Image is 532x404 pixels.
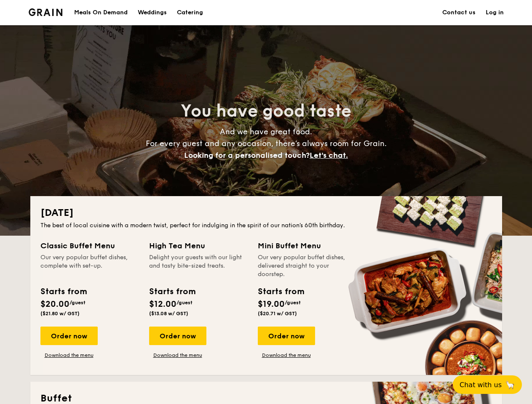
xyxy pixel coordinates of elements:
[258,285,304,298] div: Starts from
[258,299,285,309] span: $19.00
[285,300,301,306] span: /guest
[40,221,492,230] div: The best of local cuisine with a modern twist, perfect for indulging in the spirit of our nation’...
[258,253,356,279] div: Our very popular buffet dishes, delivered straight to your doorstep.
[40,206,492,220] h2: [DATE]
[149,327,206,345] div: Order now
[40,299,70,309] span: $20.00
[149,285,195,298] div: Starts from
[70,300,86,306] span: /guest
[146,127,387,160] span: And we have great food. For every guest and any occasion, there’s always room for Grain.
[40,352,98,359] a: Download the menu
[149,352,206,359] a: Download the menu
[184,151,310,160] span: Looking for a personalised touch?
[40,311,80,316] span: ($21.80 w/ GST)
[258,311,297,316] span: ($20.71 w/ GST)
[29,8,63,16] img: Grain
[149,299,176,309] span: $12.00
[258,327,315,345] div: Order now
[29,8,63,16] a: Logotype
[40,327,98,345] div: Order now
[258,240,356,252] div: Mini Buffet Menu
[176,300,192,306] span: /guest
[453,375,522,394] button: Chat with us🦙
[40,285,86,298] div: Starts from
[310,151,348,160] span: Let's chat.
[40,253,139,279] div: Our very popular buffet dishes, complete with set-up.
[505,380,515,390] span: 🦙
[149,311,188,316] span: ($13.08 w/ GST)
[40,240,139,252] div: Classic Buffet Menu
[460,381,502,389] span: Chat with us
[149,240,248,252] div: High Tea Menu
[258,352,315,359] a: Download the menu
[181,101,351,121] span: You have good taste
[149,253,248,279] div: Delight your guests with our light and tasty bite-sized treats.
